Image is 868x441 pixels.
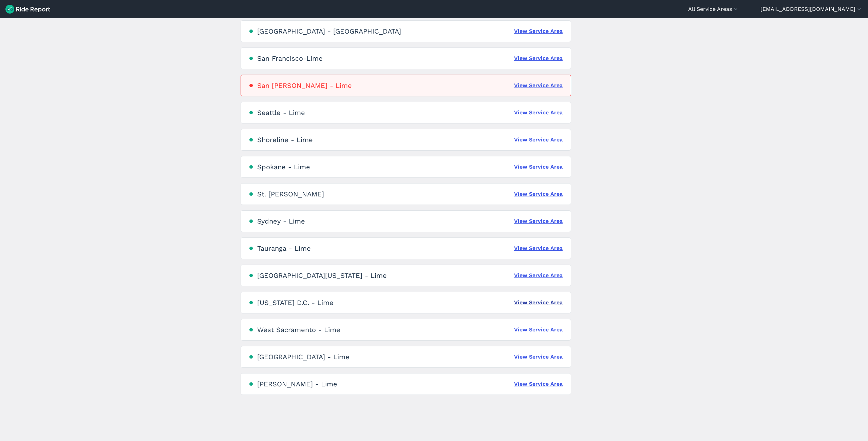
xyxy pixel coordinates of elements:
[514,109,563,117] a: View Service Area
[257,54,323,62] div: San Francisco-Lime
[514,271,563,280] a: View Service Area
[257,299,334,307] div: [US_STATE] D.C. - Lime
[257,326,340,334] div: West Sacramento - Lime
[257,190,324,198] div: St. [PERSON_NAME]
[514,27,563,35] a: View Service Area
[257,244,311,252] div: Tauranga - Lime
[514,326,563,334] a: View Service Area
[514,54,563,62] a: View Service Area
[257,27,401,35] div: [GEOGRAPHIC_DATA] - [GEOGRAPHIC_DATA]
[257,136,313,144] div: Shoreline - Lime
[514,244,563,252] a: View Service Area
[257,81,352,90] div: San [PERSON_NAME] - Lime
[514,380,563,388] a: View Service Area
[688,5,739,13] button: All Service Areas
[5,5,50,14] img: Ride Report
[257,217,305,225] div: Sydney - Lime
[257,109,305,117] div: Seattle - Lime
[257,163,310,171] div: Spokane - Lime
[257,380,337,388] div: [PERSON_NAME] - Lime
[514,353,563,361] a: View Service Area
[514,299,563,307] a: View Service Area
[514,190,563,198] a: View Service Area
[257,271,387,280] div: [GEOGRAPHIC_DATA][US_STATE] - Lime
[257,353,350,361] div: [GEOGRAPHIC_DATA] - Lime
[514,163,563,171] a: View Service Area
[514,136,563,144] a: View Service Area
[514,217,563,225] a: View Service Area
[760,5,863,13] button: [EMAIL_ADDRESS][DOMAIN_NAME]
[514,81,563,90] a: View Service Area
